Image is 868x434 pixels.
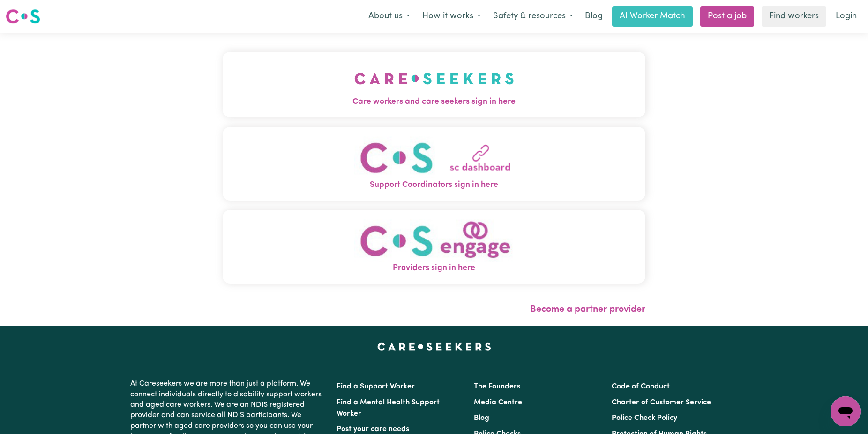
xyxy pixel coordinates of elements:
[337,426,409,433] a: Post your care needs
[579,6,608,27] a: Blog
[612,6,693,27] a: AI Worker Match
[362,7,416,26] button: About us
[337,399,440,418] a: Find a Mental Health Support Worker
[337,383,415,390] a: Find a Support Worker
[416,7,487,26] button: How it works
[474,399,522,406] a: Media Centre
[223,52,645,117] button: Care workers and care seekers sign in here
[612,383,670,390] a: Code of Conduct
[6,8,40,25] img: Careseekers logo
[762,6,826,27] a: Find workers
[223,127,645,201] button: Support Coordinators sign in here
[223,96,645,108] span: Care workers and care seekers sign in here
[612,414,677,422] a: Police Check Policy
[6,6,40,27] a: Careseekers logo
[700,6,754,27] a: Post a job
[474,383,520,390] a: The Founders
[377,343,491,350] a: Careseekers home page
[831,396,861,426] iframe: Button to launch messaging window
[530,305,645,314] a: Become a partner provider
[487,7,579,26] button: Safety & resources
[474,414,489,422] a: Blog
[612,399,711,406] a: Charter of Customer Service
[223,262,645,274] span: Providers sign in here
[223,210,645,284] button: Providers sign in here
[830,6,862,27] a: Login
[223,179,645,191] span: Support Coordinators sign in here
